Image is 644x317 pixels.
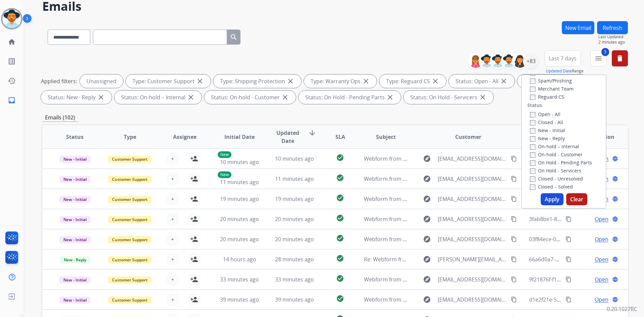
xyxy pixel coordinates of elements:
[166,232,179,246] button: +
[126,74,211,88] div: Type: Customer Support
[431,77,439,85] mat-icon: close
[336,214,344,222] mat-icon: check_circle
[549,57,577,60] span: Last 7 days
[364,296,516,303] span: Webform from [EMAIL_ADDRESS][DOMAIN_NAME] on [DATE]
[108,297,152,304] span: Customer Support
[364,175,516,182] span: Webform from [EMAIL_ADDRESS][DOMAIN_NAME] on [DATE]
[108,176,152,183] span: Customer Support
[566,193,587,205] button: Clear
[59,236,91,243] span: New - Initial
[386,93,394,101] mat-icon: close
[601,48,609,56] span: 5
[566,256,572,262] mat-icon: content_copy
[190,255,198,263] mat-icon: person_add
[171,215,174,223] span: +
[529,215,629,223] span: 3fab8be1-8cf4-4abc-850f-0194057ea6a9
[108,276,152,283] span: Customer Support
[438,215,507,223] span: [EMAIL_ADDRESS][DOMAIN_NAME]
[108,196,152,203] span: Customer Support
[204,91,296,104] div: Status: On-hold - Customer
[438,155,507,163] span: [EMAIL_ADDRESS][DOMAIN_NAME]
[523,53,539,69] div: +83
[595,235,608,243] span: Open
[616,54,624,62] mat-icon: delete
[590,50,606,66] button: 5
[595,275,608,283] span: Open
[595,296,608,304] span: Open
[530,95,535,100] input: Reguard CS
[190,195,198,203] mat-icon: person_add
[530,135,565,142] label: New - Reply
[530,111,560,117] label: Open - All
[114,91,202,104] div: Status: On-hold – Internal
[438,296,507,304] span: [EMAIL_ADDRESS][DOMAIN_NAME]
[8,96,16,104] mat-icon: inbox
[187,93,195,101] mat-icon: close
[213,74,301,88] div: Type: Shipping Protection
[166,192,179,206] button: +
[336,254,344,262] mat-icon: check_circle
[544,50,581,66] button: Last 7 days
[275,256,314,263] span: 28 minutes ago
[220,215,259,223] span: 20 minutes ago
[335,133,345,141] span: SLA
[612,256,618,262] mat-icon: language
[566,276,572,282] mat-icon: content_copy
[218,171,231,178] p: New
[511,216,517,222] mat-icon: content_copy
[108,236,152,243] span: Customer Support
[612,156,618,162] mat-icon: language
[455,133,481,141] span: Customer
[530,143,579,150] label: On-hold – Internal
[220,195,259,203] span: 19 minutes ago
[423,155,431,163] mat-icon: explore
[108,156,152,163] span: Customer Support
[423,215,431,223] mat-icon: explore
[517,74,588,88] div: Status: New - Initial
[530,87,535,92] input: Merchant Team
[171,175,174,183] span: +
[166,212,179,226] button: +
[438,235,507,243] span: [EMAIL_ADDRESS][DOMAIN_NAME]
[612,297,618,303] mat-icon: language
[438,175,507,183] span: [EMAIL_ADDRESS][DOMAIN_NAME]
[364,215,516,223] span: Webform from [EMAIL_ADDRESS][DOMAIN_NAME] on [DATE]
[530,112,535,117] input: Open - All
[612,276,618,282] mat-icon: language
[124,133,136,141] span: Type
[220,296,259,303] span: 39 minutes ago
[530,69,557,76] label: Dev Test
[171,155,174,163] span: +
[530,183,573,190] label: Closed – Solved
[308,129,316,137] mat-icon: arrow_downward
[166,293,179,306] button: +
[171,296,174,304] span: +
[220,178,259,186] span: 11 minutes ago
[423,175,431,183] mat-icon: explore
[530,168,535,174] input: On Hold - Servicers
[423,235,431,243] mat-icon: explore
[612,216,618,222] mat-icon: language
[8,77,16,85] mat-icon: history
[530,160,535,166] input: On Hold - Pending Parts
[530,176,535,182] input: Closed - Unresolved
[562,21,594,34] button: New Email
[190,215,198,223] mat-icon: person_add
[220,235,259,243] span: 20 minutes ago
[190,155,198,163] mat-icon: person_add
[566,216,572,222] mat-icon: content_copy
[595,255,608,263] span: Open
[166,152,179,165] button: +
[594,54,602,62] mat-icon: menu
[275,296,314,303] span: 39 minutes ago
[595,215,608,223] span: Open
[166,253,179,266] button: +
[364,256,567,263] span: Re: Webform from [PERSON_NAME][EMAIL_ADDRESS][DOMAIN_NAME] on [DATE]
[529,296,632,303] span: d1e2f21e-5c62-45d7-9223-50dee5b47e47
[500,77,508,85] mat-icon: close
[190,175,198,183] mat-icon: person_add
[66,133,84,141] span: Status
[59,156,91,163] span: New - Initial
[438,275,507,283] span: [EMAIL_ADDRESS][DOMAIN_NAME]
[8,57,16,65] mat-icon: list_alt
